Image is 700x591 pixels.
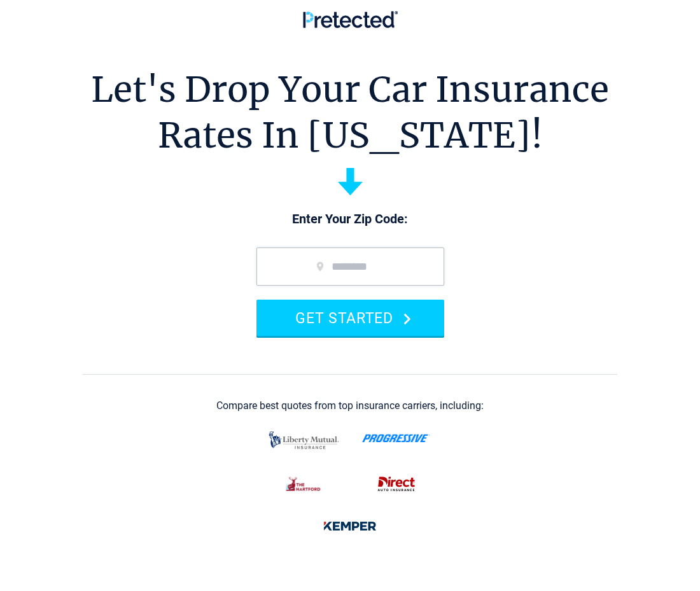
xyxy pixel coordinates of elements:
img: thehartford [279,471,329,497]
p: Enter Your Zip Code: [244,211,457,228]
h1: Let's Drop Your Car Insurance Rates In [US_STATE]! [91,67,609,158]
img: direct [371,471,422,497]
button: GET STARTED [256,300,444,336]
div: Compare best quotes from top insurance carriers, including: [216,400,484,412]
img: kemper [316,513,384,539]
input: zip code [256,247,444,286]
img: Pretected Logo [303,11,398,28]
img: liberty [265,425,342,455]
img: progressive [362,434,430,443]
